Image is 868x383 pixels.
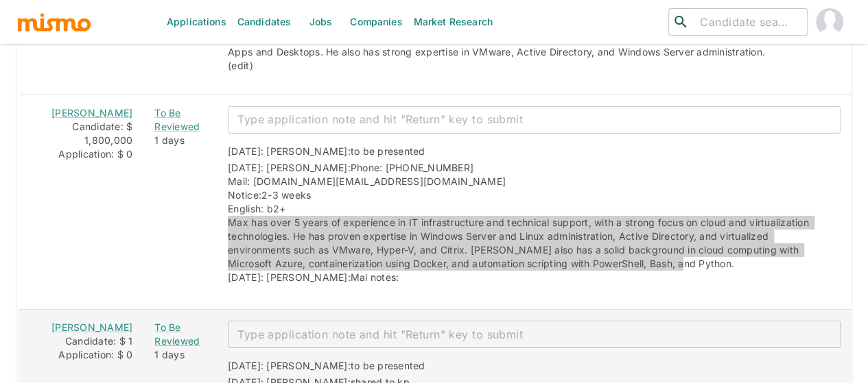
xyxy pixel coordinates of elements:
a: [PERSON_NAME] [51,321,132,333]
div: Candidate: $ 1 [30,334,132,348]
span: to be presented [351,145,425,157]
div: [DATE]: [PERSON_NAME]: [228,145,425,161]
img: Maia Reyes [816,8,843,36]
a: To Be Reviewed [154,321,206,348]
a: [PERSON_NAME] [51,107,132,119]
div: 1 days [154,348,206,362]
div: [DATE]: [PERSON_NAME]: [228,271,399,287]
div: [DATE]: [PERSON_NAME]: [228,161,824,271]
div: Candidate: $ 1,800,000 [30,120,132,147]
div: Application: $ 0 [30,348,132,362]
span: Mai notes: [351,271,399,283]
div: [DATE]: [PERSON_NAME]: [228,359,425,375]
div: Application: $ 0 [30,147,132,161]
div: 1 days [154,134,206,147]
span: to be presented [351,360,425,371]
img: logo [16,12,92,32]
input: Candidate search [694,12,801,32]
a: To Be Reviewed [154,106,206,134]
